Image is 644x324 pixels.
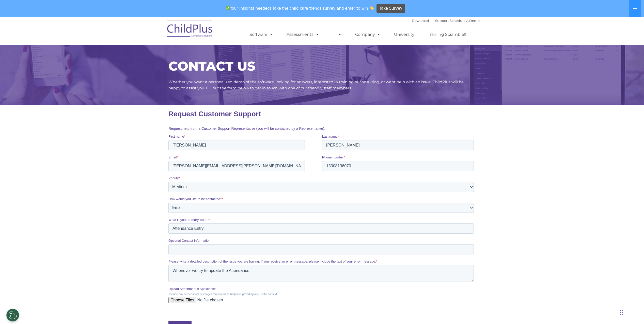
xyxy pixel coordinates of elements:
img: ChildPlus by Procare Solutions [165,17,215,42]
span: Take Survey [380,4,402,13]
a: Schedule A Demo [450,19,480,23]
span: CONTACT US [168,58,255,74]
img: ✅ [226,6,230,10]
a: Software [244,29,278,40]
a: Take Survey [376,4,405,13]
a: Training Scramble!! [423,29,471,40]
a: Company [350,29,386,40]
a: IT [327,29,347,40]
a: Download [412,19,429,23]
font: | [412,19,480,23]
span: Your insights needed! Take the child care trends survey and enter to win! [224,3,376,13]
div: Drag [620,305,623,320]
a: Support [435,19,449,23]
iframe: Chat Widget [619,300,644,324]
button: Cookies Settings [6,309,19,321]
a: Assessments [281,29,324,40]
span: Whether you want a personalized demo of the software, looking for answers, interested in training... [168,79,464,90]
a: University [389,29,419,40]
img: 👏 [370,6,374,10]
